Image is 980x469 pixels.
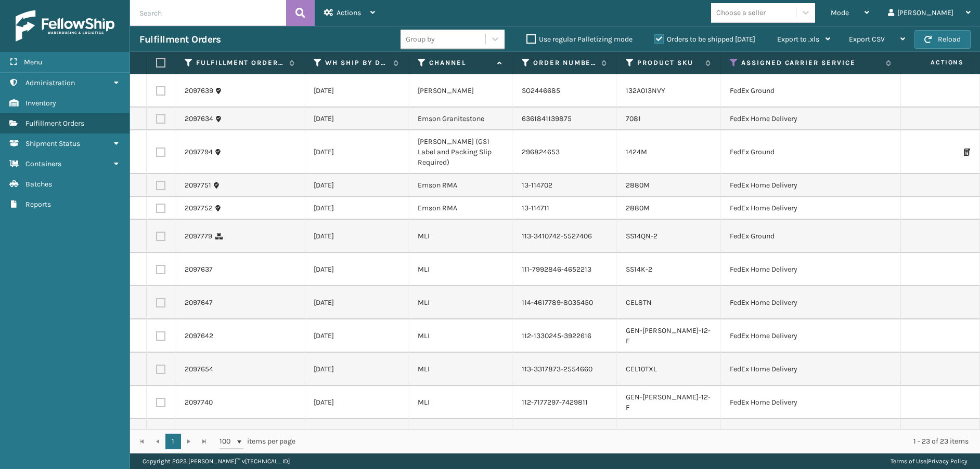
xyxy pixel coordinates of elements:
span: Mode [831,8,849,17]
span: Menu [24,58,42,66]
td: 112-1330245-3922616 [512,319,616,353]
td: [PERSON_NAME] [408,74,512,108]
td: 114-4617789-8035450 [512,286,616,319]
td: [DATE] [304,130,408,174]
span: Batches [25,180,52,189]
td: MLI [408,386,512,419]
a: 2097794 [185,147,213,157]
td: [DATE] [304,253,408,286]
a: 2097642 [185,331,213,341]
a: SS14K-2 [626,265,652,274]
td: MLI [408,419,512,452]
td: Emson RMA [408,197,512,220]
td: [DATE] [304,220,408,253]
span: items per page [220,434,295,449]
a: 2097654 [185,364,213,374]
div: Choose a seller [716,7,766,18]
td: [DATE] [304,74,408,108]
td: MLI [408,353,512,386]
td: 112-7177297-7429811 [512,386,616,419]
a: Terms of Use [891,458,926,465]
img: logo [16,10,114,42]
span: Export CSV [849,35,885,44]
a: 2097752 [185,203,213,213]
td: [DATE] [304,108,408,130]
a: 2097751 [185,180,211,191]
td: FedEx Home Delivery [720,108,901,130]
td: [DATE] [304,353,408,386]
span: Actions [337,8,361,17]
td: MLI [408,220,512,253]
a: SS14QN-2 [626,232,657,240]
td: FedEx Ground [720,130,901,174]
a: GEN-[PERSON_NAME]-12-F [626,326,711,345]
label: Use regular Palletizing mode [526,35,633,44]
label: Assigned Carrier Service [741,58,881,68]
a: 2097647 [185,298,213,308]
a: CEL8TN [626,298,652,307]
a: CEL10TXL [626,365,657,373]
td: [DATE] [304,319,408,353]
label: Channel [429,58,492,68]
td: 6361841139875 [512,108,616,130]
td: FedEx Home Delivery [720,197,901,220]
a: GEN-[PERSON_NAME]-12-F [626,393,711,412]
td: SO2446685 [512,74,616,108]
span: Reports [25,200,51,209]
td: 13-114702 [512,174,616,197]
a: 2097637 [185,264,213,275]
td: 113-3410742-5527406 [512,220,616,253]
div: 1 - 23 of 23 items [310,436,969,447]
label: WH Ship By Date [325,58,388,68]
span: 100 [220,436,235,447]
p: Copyright 2023 [PERSON_NAME]™ v [TECHNICAL_ID] [143,453,290,469]
td: 296824653 [512,130,616,174]
span: Actions [898,54,970,71]
a: 2880M [626,181,650,190]
label: Product SKU [637,58,700,68]
label: Order Number [533,58,596,68]
a: 2097639 [185,86,213,96]
td: [DATE] [304,197,408,220]
td: [DATE] [304,174,408,197]
h3: Fulfillment Orders [139,33,221,46]
td: 13-114711 [512,197,616,220]
span: Administration [25,78,75,87]
span: Inventory [25,99,56,108]
i: Print Packing Slip [964,149,970,156]
a: 7081 [626,114,641,123]
td: FedEx Home Delivery [720,286,901,319]
td: FedEx Ground [720,74,901,108]
td: FedEx Home Delivery [720,253,901,286]
a: 2097779 [185,231,212,242]
td: [DATE] [304,419,408,452]
div: | [891,453,968,469]
td: [DATE] [304,286,408,319]
td: Emson RMA [408,174,512,197]
td: 113-3317873-2554660 [512,353,616,386]
span: Shipment Status [25,139,80,148]
td: MLI [408,286,512,319]
td: [PERSON_NAME] (GS1 Label and Packing Slip Required) [408,130,512,174]
td: Emson Granitestone [408,108,512,130]
td: MLI [408,319,512,353]
a: 1424M [626,148,647,156]
td: 111-7992846-4652213 [512,253,616,286]
td: FedEx Ground [720,220,901,253]
span: Export to .xls [777,35,819,44]
label: Fulfillment Order Id [196,58,284,68]
a: 1 [165,434,181,449]
td: 113-0398455-7425008 [512,419,616,452]
td: MLI [408,253,512,286]
button: Reload [914,30,971,49]
span: Containers [25,159,61,168]
a: 2880M [626,204,650,212]
a: 2097740 [185,397,213,408]
span: Fulfillment Orders [25,119,84,128]
a: 2097634 [185,114,213,124]
td: FedEx Home Delivery [720,353,901,386]
td: FedEx Home Delivery [720,174,901,197]
a: Privacy Policy [928,458,968,465]
td: [DATE] [304,386,408,419]
td: FedEx Home Delivery [720,319,901,353]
